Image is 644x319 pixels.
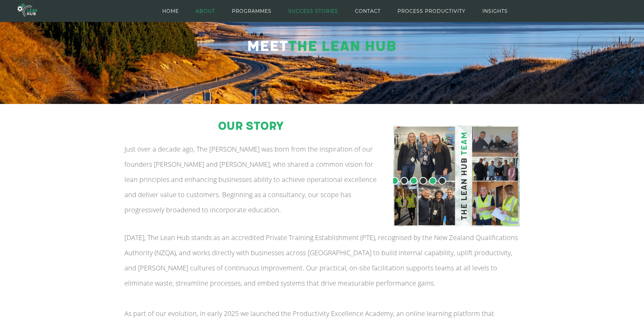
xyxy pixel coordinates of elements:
[124,144,377,214] span: Just over a decade ago, The [PERSON_NAME] was born from the inspiration of our founders [PERSON_N...
[393,126,520,227] img: The Lean Hub Team vs 2
[247,38,288,55] span: Meet
[218,119,283,133] span: our story
[18,1,37,19] img: The Lean Hub | Optimising productivity with Lean Logo
[288,38,396,55] span: The Lean Hub
[124,233,518,288] span: [DATE], The Lean Hub stands as an accredited Private Training Establishment (PTE), recognised by ...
